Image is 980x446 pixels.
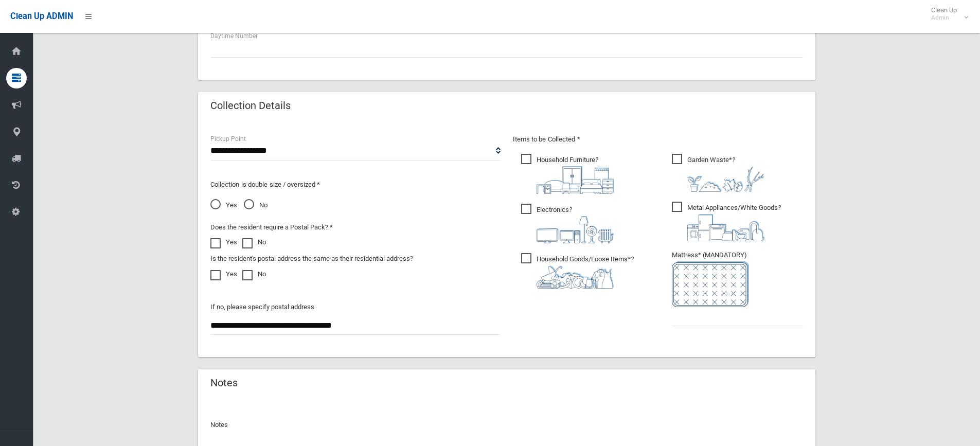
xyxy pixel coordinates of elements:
[537,166,614,194] img: aa9efdbe659d29b613fca23ba79d85cb.png
[521,253,634,289] span: Household Goods/Loose Items*
[198,96,303,116] header: Collection Details
[672,202,781,241] span: Metal Appliances/White Goods
[242,268,266,280] label: No
[210,301,314,313] label: If no, please specify postal address
[521,204,614,243] span: Electronics
[210,179,501,191] p: Collection is double size / oversized *
[931,14,957,22] small: Admin
[537,265,614,289] img: b13cc3517677393f34c0a387616ef184.png
[672,261,749,307] img: e7408bece873d2c1783593a074e5cb2f.png
[210,268,237,280] label: Yes
[244,199,268,211] span: No
[210,199,237,211] span: Yes
[537,156,614,194] i: ?
[672,251,803,307] span: Mattress* (MANDATORY)
[210,253,413,265] label: Is the resident's postal address the same as their residential address?
[210,221,333,234] label: Does the resident require a Postal Pack? *
[210,419,803,431] p: Notes
[687,156,764,192] i: ?
[687,166,764,192] img: 4fd8a5c772b2c999c83690221e5242e0.png
[537,255,634,289] i: ?
[537,216,614,243] img: 394712a680b73dbc3d2a6a3a7ffe5a07.png
[521,154,614,194] span: Household Furniture
[198,373,250,393] header: Notes
[672,154,764,192] span: Garden Waste*
[242,236,266,248] label: No
[926,6,967,22] span: Clean Up
[537,206,614,243] i: ?
[10,11,73,21] span: Clean Up ADMIN
[687,214,764,241] img: 36c1b0289cb1767239cdd3de9e694f19.png
[513,133,803,146] p: Items to be Collected *
[210,236,237,248] label: Yes
[687,204,781,241] i: ?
